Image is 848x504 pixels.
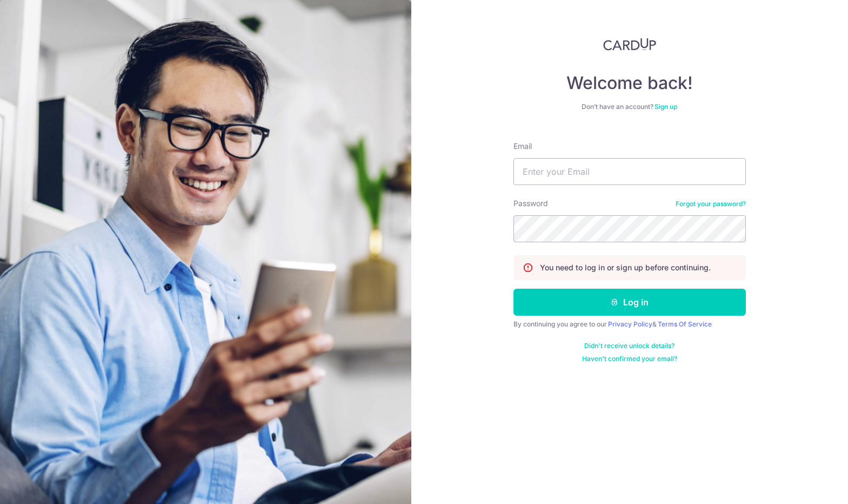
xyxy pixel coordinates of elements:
label: Email [513,141,532,152]
a: Haven't confirmed your email? [582,355,677,363]
a: Privacy Policy [608,320,652,328]
input: Enter your Email [513,158,746,185]
h4: Welcome back! [513,72,746,94]
p: You need to log in or sign up before continuing. [540,262,711,273]
a: Didn't receive unlock details? [584,342,675,350]
button: Log in [513,289,746,316]
div: Don’t have an account? [513,103,746,111]
a: Sign up [655,103,677,111]
div: By continuing you agree to our & [513,320,746,329]
img: CardUp Logo [603,38,656,51]
label: Password [513,198,548,209]
a: Forgot your password? [676,200,746,208]
a: Terms Of Service [658,320,712,328]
